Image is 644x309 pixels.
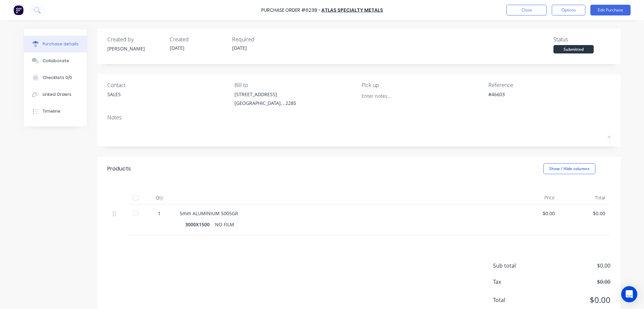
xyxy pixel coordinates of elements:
button: Checklists 0/0 [24,69,87,86]
div: Linked Orders [43,91,71,98]
textarea: #46603 [488,91,572,106]
div: Bill to [234,81,357,89]
button: Collaborate [24,52,87,69]
div: Contact [107,81,229,89]
span: $0.00 [543,262,610,270]
div: Submitted [553,45,594,53]
div: Pick up [362,81,484,89]
div: SALES [107,91,121,98]
div: NO FILM [215,220,234,229]
button: Timeline [24,103,87,120]
span: Total [493,296,543,304]
button: Purchase details [24,36,87,52]
div: [STREET_ADDRESS] [234,91,296,98]
div: [PERSON_NAME] [107,45,164,52]
div: Created by [107,35,164,43]
div: 1 [150,210,169,217]
button: Show / Hide columns [543,163,595,174]
div: $0.00 [515,210,555,217]
div: Collaborate [43,58,69,64]
img: Factory [13,5,23,15]
span: $0.00 [543,294,610,306]
span: Sub total [493,262,543,270]
div: Total [560,191,610,204]
div: [GEOGRAPHIC_DATA], , 2285 [234,100,296,107]
span: Tax [493,278,543,286]
div: Created [170,35,227,43]
div: 5mm ALUMINIUM 5005GR [180,210,504,217]
button: Edit Purchase [590,5,631,15]
div: 3000X1500 [185,220,215,229]
div: Notes [107,113,610,121]
button: Close [506,5,547,15]
div: Checklists 0/0 [43,75,72,81]
a: Atlas Specialty Metals [321,7,383,13]
div: Status [553,35,610,43]
button: Options [552,5,585,15]
div: Required [232,35,289,43]
div: Open Intercom Messenger [621,286,637,302]
div: Purchase details [43,41,78,47]
div: Products [107,165,131,173]
div: Purchase Order #6238 - [261,7,321,14]
button: Linked Orders [24,86,87,103]
div: Reference [488,81,610,89]
span: $0.00 [543,278,610,286]
div: Qty [144,191,174,204]
div: Timeline [43,108,60,114]
input: Enter notes... [362,91,423,101]
div: Price [510,191,560,204]
div: $0.00 [566,210,605,217]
